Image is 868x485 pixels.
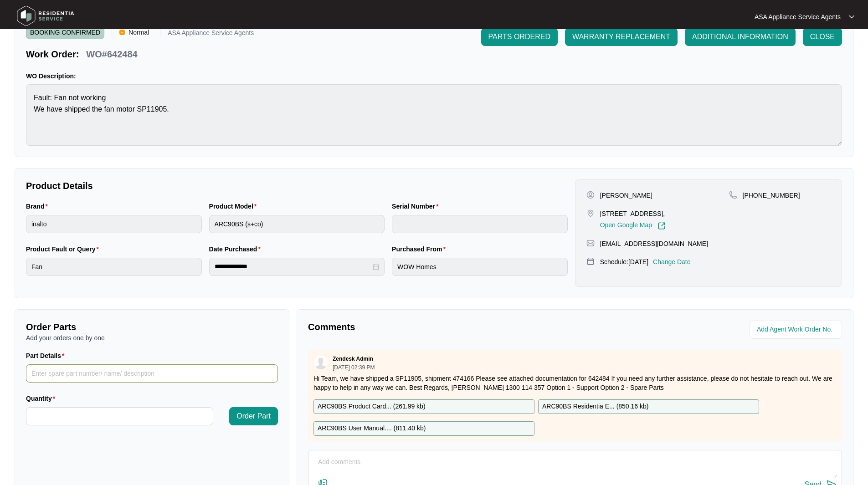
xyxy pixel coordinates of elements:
[600,222,666,230] a: Open Google Map
[209,245,264,254] label: Date Purchased
[810,31,835,42] span: CLOSE
[308,321,569,333] p: Comments
[314,356,328,369] img: user.svg
[542,402,648,412] p: ARC90BS Residentia E... ( 850.16 kb )
[209,202,261,211] label: Product Model
[755,12,841,21] p: ASA Appliance Service Agents
[586,209,595,217] img: map-pin
[333,365,375,370] p: [DATE] 02:39 PM
[26,364,278,383] input: Part Details
[392,202,442,211] label: Serial Number
[26,351,68,360] label: Part Details
[653,257,691,266] p: Change Date
[26,394,59,403] label: Quantity
[586,257,595,265] img: map-pin
[803,28,842,46] button: CLOSE
[685,28,796,46] button: ADDITIONAL INFORMATION
[26,202,51,211] label: Brand
[600,191,652,200] p: [PERSON_NAME]
[119,30,125,35] img: Vercel Logo
[26,333,278,342] p: Add your orders one by one
[26,321,278,333] p: Order Parts
[600,257,648,266] p: Schedule: [DATE]
[318,402,426,412] p: ARC90BS Product Card... ( 261.99 kb )
[392,245,449,254] label: Purchased From
[657,222,666,230] img: Link-External
[26,179,568,192] p: Product Details
[125,26,153,39] span: Normal
[600,239,708,248] p: [EMAIL_ADDRESS][DOMAIN_NAME]
[26,26,104,39] span: BOOKING CONFIRMED
[215,262,371,271] input: Date Purchased
[26,48,79,61] p: Work Order:
[392,215,568,233] input: Serial Number
[26,245,103,254] label: Product Fault or Query
[586,239,595,247] img: map-pin
[236,411,271,422] span: Order Part
[168,30,254,39] p: ASA Appliance Service Agents
[333,355,373,362] p: Zendesk Admin
[392,258,568,276] input: Purchased From
[743,191,800,200] p: [PHONE_NUMBER]
[488,31,550,42] span: PARTS ORDERED
[729,191,737,199] img: map-pin
[313,374,837,392] p: Hi Team, we have shipped a SP11905, shipment 474166 Please see attached documentation for 642484 ...
[26,71,842,81] p: WO Description:
[14,2,77,30] img: residentia service logo
[86,48,137,61] p: WO#642484
[26,258,202,276] input: Product Fault or Query
[318,424,426,434] p: ARC90BS User Manual.... ( 811.40 kb )
[26,408,213,425] input: Quantity
[572,31,670,42] span: WARRANTY REPLACEMENT
[26,215,202,233] input: Brand
[481,28,558,46] button: PARTS ORDERED
[586,191,595,199] img: user-pin
[849,15,854,19] img: dropdown arrow
[209,215,385,233] input: Product Model
[565,28,678,46] button: WARRANTY REPLACEMENT
[692,31,788,42] span: ADDITIONAL INFORMATION
[229,407,278,425] button: Order Part
[600,209,666,218] p: [STREET_ADDRESS],
[757,324,837,335] input: Add Agent Work Order No.
[26,84,842,146] textarea: Fault: Fan not working We have shipped the fan motor SP11905.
